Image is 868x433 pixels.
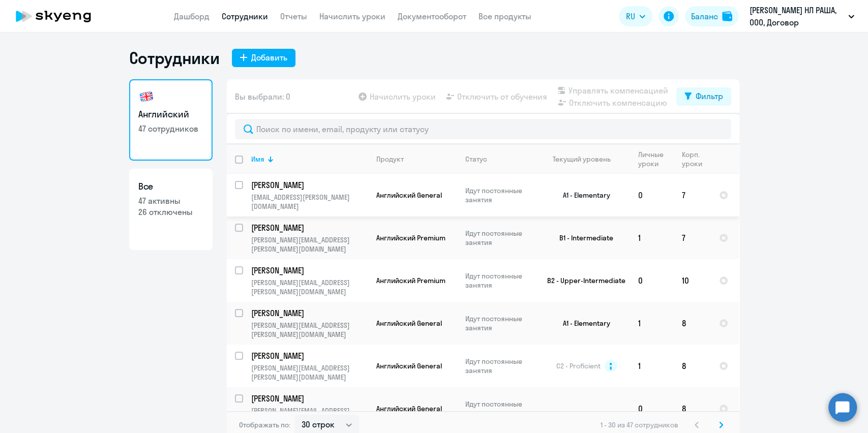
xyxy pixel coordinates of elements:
td: 0 [630,387,674,430]
p: Идут постоянные занятия [465,399,535,418]
h1: Сотрудники [129,48,220,68]
button: Балансbalance [685,6,738,26]
td: 0 [630,259,674,302]
td: 7 [674,216,711,259]
span: Английский Premium [376,233,445,242]
a: [PERSON_NAME] [251,265,368,276]
button: Добавить [232,49,295,67]
td: 10 [674,259,711,302]
span: Отображать по: [239,420,290,429]
span: Английский Premium [376,276,445,285]
div: Имя [251,154,368,164]
a: [PERSON_NAME] [251,350,368,361]
h3: Все [138,180,203,193]
a: Все47 активны26 отключены [129,169,213,250]
span: 1 - 30 из 47 сотрудников [601,420,678,429]
h3: Английский [138,108,203,121]
td: 1 [630,216,674,259]
div: Личные уроки [638,150,673,168]
p: Идут постоянные занятия [465,271,535,290]
a: Дашборд [174,11,209,21]
span: RU [626,10,635,22]
p: [PERSON_NAME] [251,393,366,404]
span: C2 - Proficient [556,361,601,370]
span: Английский General [376,404,442,413]
p: Идут постоянные занятия [465,186,535,204]
p: 26 отключены [138,206,203,218]
p: Идут постоянные занятия [465,314,535,332]
div: Добавить [251,51,287,64]
div: Продукт [376,154,404,164]
td: 1 [630,345,674,387]
div: Корп. уроки [682,150,702,168]
button: [PERSON_NAME] НЛ РАША, ООО, Договор постоплата [744,4,859,28]
td: 0 [630,174,674,216]
span: Английский General [376,319,442,328]
p: 47 сотрудников [138,123,203,134]
div: Личные уроки [638,150,664,168]
td: 1 [630,302,674,345]
a: Начислить уроки [319,11,385,21]
a: Английский47 сотрудников [129,79,213,161]
button: RU [619,6,652,26]
input: Поиск по имени, email, продукту или статусу [235,119,731,139]
div: Статус [465,154,535,164]
p: [PERSON_NAME][EMAIL_ADDRESS][PERSON_NAME][DOMAIN_NAME] [251,321,368,339]
a: Все продукты [478,11,531,21]
div: Фильтр [696,90,723,102]
td: 8 [674,302,711,345]
p: [PERSON_NAME][EMAIL_ADDRESS][PERSON_NAME][DOMAIN_NAME] [251,363,368,382]
span: Вы выбрали: 0 [235,90,290,103]
a: [PERSON_NAME] [251,307,368,319]
td: B1 - Intermediate [535,216,630,259]
p: Идут постоянные занятия [465,357,535,375]
a: Документооборот [398,11,466,21]
p: [PERSON_NAME] [251,350,366,361]
div: Имя [251,154,264,164]
div: Баланс [691,10,718,22]
p: 47 активны [138,195,203,206]
span: Английский General [376,361,442,370]
td: B2 - Upper-Intermediate [535,259,630,302]
img: english [138,88,155,105]
a: Отчеты [280,11,307,21]
div: Текущий уровень [553,154,611,164]
a: [PERSON_NAME] [251,179,368,191]
p: [PERSON_NAME][EMAIL_ADDRESS][PERSON_NAME][DOMAIN_NAME] [251,278,368,296]
span: Английский General [376,191,442,200]
p: [PERSON_NAME] НЛ РАША, ООО, Договор постоплата [750,4,844,28]
p: [PERSON_NAME][EMAIL_ADDRESS][PERSON_NAME][DOMAIN_NAME] [251,235,368,254]
td: 8 [674,345,711,387]
p: [EMAIL_ADDRESS][PERSON_NAME][DOMAIN_NAME] [251,193,368,211]
p: [PERSON_NAME] [251,307,366,319]
button: Фильтр [676,87,731,106]
a: [PERSON_NAME] [251,222,368,233]
div: Продукт [376,154,457,164]
a: [PERSON_NAME] [251,393,368,404]
td: A1 - Elementary [535,302,630,345]
p: [PERSON_NAME] [251,265,366,276]
a: Сотрудники [222,11,268,21]
p: [PERSON_NAME] [251,222,366,233]
td: 7 [674,174,711,216]
p: Идут постоянные занятия [465,229,535,247]
img: balance [722,11,732,21]
div: Текущий уровень [544,154,630,164]
p: [PERSON_NAME][EMAIL_ADDRESS][PERSON_NAME][DOMAIN_NAME] [251,406,368,424]
td: A1 - Elementary [535,174,630,216]
div: Статус [465,154,487,164]
div: Корп. уроки [682,150,710,168]
td: 8 [674,387,711,430]
p: [PERSON_NAME] [251,179,366,191]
